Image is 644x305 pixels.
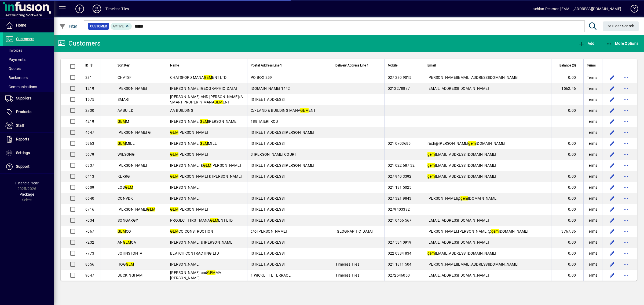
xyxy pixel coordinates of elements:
span: [EMAIL_ADDRESS][DOMAIN_NAME] [427,152,496,157]
em: GEM [126,262,134,266]
span: Mobile [388,62,397,68]
span: Terms [587,86,597,91]
span: WILSONG [118,152,135,157]
a: Quotes [3,64,54,73]
span: [STREET_ADDRESS] [251,218,285,222]
button: More options [622,238,630,247]
span: [EMAIL_ADDRESS][DOMAIN_NAME] [427,163,496,168]
span: Terms [587,152,597,157]
td: 0.00 [551,248,583,259]
span: Terms [587,163,597,168]
span: CONVDK [118,196,133,200]
a: Settings [3,146,54,160]
a: Products [3,105,54,119]
span: 027 940 3392 [388,174,412,178]
span: Terms [587,240,597,245]
span: Terms [587,130,597,135]
span: [PERSON_NAME].[PERSON_NAME]@ [DOMAIN_NAME] [427,229,528,233]
span: Terms [587,185,597,190]
span: HOG [118,262,134,266]
button: More options [622,271,630,280]
button: More options [622,260,630,269]
button: Edit [608,249,616,258]
span: 6716 [85,207,94,211]
span: [PERSON_NAME]@ [DOMAIN_NAME] [427,196,498,200]
span: [PERSON_NAME][GEOGRAPHIC_DATA] [170,86,237,91]
span: 0272546060 [388,273,410,277]
em: GEM [118,141,126,146]
em: GEM [170,174,178,178]
span: Invoices [5,48,22,53]
button: Add [577,39,596,48]
span: [EMAIL_ADDRESS][DOMAIN_NAME] [427,251,496,255]
span: [PERSON_NAME] [170,130,208,135]
span: [STREET_ADDRESS] [251,97,285,102]
span: [PERSON_NAME] AND [PERSON_NAME]/A SMART PROPERTY MANA ENT [170,95,243,104]
em: GEM [123,240,131,244]
td: 0.00 [551,105,583,116]
span: 021 0466 567 [388,218,412,222]
a: Communications [3,82,54,91]
a: Support [3,160,54,173]
em: gem [491,229,499,233]
a: Invoices [3,46,54,55]
span: Delivery Address Line 1 [335,62,369,68]
span: c/o [PERSON_NAME] [251,229,287,233]
em: GEM [203,163,211,168]
span: [GEOGRAPHIC_DATA] [335,229,373,233]
span: [EMAIL_ADDRESS][DOMAIN_NAME] [427,273,489,277]
span: BLATCH CONTRACTING LTD [170,251,219,255]
span: [PERSON_NAME] [170,207,208,211]
span: AABUILD [118,108,133,113]
td: 3767.86 [551,226,583,237]
span: [PERSON_NAME] [170,152,208,157]
span: 5679 [85,152,94,157]
button: More options [622,227,630,236]
span: Terms [587,174,597,179]
td: 1562.46 [551,83,583,94]
span: Financial Year [15,181,39,185]
button: Edit [608,161,616,170]
span: Home [16,23,26,27]
button: More options [622,161,630,170]
span: Terms [587,229,597,234]
span: C/- LAND & BUILDING MANA ENT [251,108,316,113]
span: Terms [587,108,597,113]
span: Payments [5,57,25,62]
div: Name [170,62,244,68]
button: More options [622,183,630,192]
span: Customer [90,24,107,29]
span: Timeless Tiles [335,273,359,277]
em: GEM [207,270,215,275]
span: Name [170,62,179,68]
span: [STREET_ADDRESS] [251,141,285,146]
span: CHATSF [118,75,132,80]
span: Reports [16,137,29,141]
span: [STREET_ADDRESS] [251,240,285,244]
span: 021 0703685 [388,141,411,146]
em: gem [427,163,435,168]
span: Terms [587,75,597,80]
span: [PERSON_NAME] & [PERSON_NAME] [170,240,233,244]
span: [STREET_ADDRESS] [251,196,285,200]
button: More options [622,249,630,258]
span: 281 [85,75,92,80]
em: gem [427,174,435,178]
span: rach@[PERSON_NAME] [DOMAIN_NAME] [427,141,506,146]
a: Backorders [3,73,54,82]
div: Email [427,62,548,68]
td: 0.00 [551,193,583,204]
button: More options [622,128,630,137]
span: Terms [587,196,597,201]
span: Products [16,110,31,114]
a: Knowledge Base [627,1,637,18]
div: Customers [58,39,100,48]
button: Edit [608,128,616,137]
em: gem [427,152,435,157]
span: Terms [587,119,597,124]
em: GEM [204,75,212,80]
span: AN CA [118,240,136,244]
em: GEM [200,141,208,146]
span: CO CONSTRUCTION [170,229,213,233]
button: Edit [608,194,616,203]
